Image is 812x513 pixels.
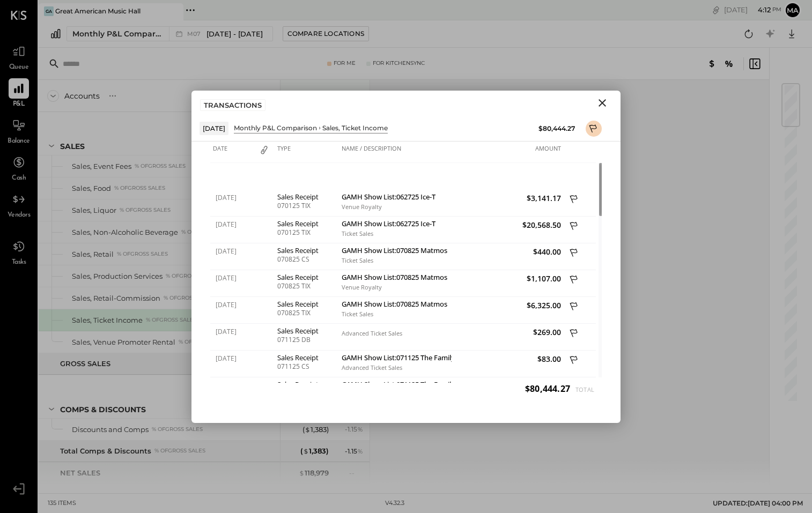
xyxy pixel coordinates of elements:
div: Date [210,142,253,163]
span: $80,444.27 [525,383,570,395]
span: Tasks [12,258,26,267]
div: For Me [334,60,356,67]
div: Advanced Ticket Sales [342,364,449,371]
div: Sales, Food [72,183,111,194]
div: SALES [60,141,85,152]
span: $1,112.40 [454,381,562,391]
span: P&L [13,100,25,109]
div: Sales Receipt [277,193,336,200]
div: % of GROSS SALES [120,206,171,214]
div: TRANSACTIONS [200,99,265,111]
div: % of GROSS SALES [154,447,205,455]
span: $6,325.00 [454,300,562,310]
div: For KitchenSync [373,60,425,67]
div: Sales, Non-Alcoholic Beverage [72,227,178,237]
span: [DATE] [216,354,250,363]
div: Sales Receipt [277,220,336,227]
a: Queue [1,41,37,72]
span: Vendors [8,211,31,220]
div: NET SALES [60,468,100,478]
div: Sales Receipt [277,247,336,254]
div: copy link [711,4,721,16]
button: Close [593,96,612,110]
a: Vendors [1,189,37,220]
div: Sales, Ticket Income [72,315,143,325]
div: 070825 TIX [277,309,336,317]
div: Sales, Event Fees [72,161,131,172]
div: Comps & Discounts [60,404,146,415]
span: $ [303,447,309,455]
span: Balance [8,137,30,146]
div: Monthly P&L Comparison [234,123,317,132]
div: 071125 DB [277,336,336,344]
span: [DATE] [216,381,250,390]
div: % of GROSS SALES [135,162,186,170]
div: 118,979 [299,468,329,478]
div: Type [275,142,339,163]
div: ( 1,383 ) [300,446,329,456]
div: Sales, Retail-Commission [72,293,160,303]
div: GA [44,6,54,16]
a: Balance [1,115,37,146]
div: GAMH Show List:070825 Matmos [342,300,449,310]
div: % of GROSS SALES [117,250,168,258]
a: Cash [1,152,37,183]
div: - 1.15 [345,447,363,456]
div: 071125 CS [277,363,336,370]
div: $80,444.27 [538,124,575,133]
span: $ [299,469,305,477]
span: $440.00 [454,247,562,257]
div: Sales Receipt [277,354,336,361]
div: % of GROSS SALES [146,316,197,324]
div: 070825 CS [277,256,336,263]
div: Advanced Ticket Sales [342,330,449,337]
a: P&L [1,78,37,109]
span: $20,568.50 [454,220,562,230]
div: 070825 TIX [277,282,336,290]
div: Ticket Sales [342,230,449,237]
div: Compare Locations [287,29,364,38]
span: [DATE] [216,220,250,229]
div: % of GROSS SALES [164,294,215,302]
div: Total Comps & Discounts [60,446,151,456]
span: $ [305,425,311,434]
span: $83.00 [454,354,562,364]
div: Ticket Sales [342,310,449,318]
span: Total [570,385,594,393]
button: Compare Locations [283,26,369,41]
span: [DATE] [216,300,250,309]
div: GROSS SALES [60,359,110,369]
span: [DATE] - [DATE] [206,29,263,39]
div: Great American Music Hall [55,6,141,16]
div: v 4.32.3 [385,499,404,508]
a: Tasks [1,236,37,267]
div: -- [349,469,363,478]
div: Ticket Sales [342,257,449,264]
div: 135 items [48,499,76,508]
button: ma [784,2,801,19]
div: Discounts and Comps [72,425,149,435]
div: Sales Receipt [277,381,336,388]
span: Queue [9,63,29,72]
div: Name / Description [339,142,452,163]
div: 070125 TIX [277,202,336,210]
span: % [357,425,363,433]
div: 070125 TIX [277,229,336,236]
div: % of GROSS SALES [166,272,217,280]
span: % [357,447,363,455]
div: Sales Receipt [277,327,336,334]
div: Venue Royalty [342,203,449,211]
div: Sales, Venue Promoter Rental [72,337,175,347]
div: Sales, Retail [72,249,114,259]
span: Cash [12,174,26,183]
div: GAMH Show List:062725 Ice-T [342,193,449,203]
button: Monthly P&L Comparison M07[DATE] - [DATE] [67,26,273,41]
div: Monthly P&L Comparison [72,28,163,39]
span: [DATE] [216,273,250,282]
div: [DATE] [200,122,228,135]
div: Sales Receipt [277,300,336,308]
span: $269.00 [454,327,562,337]
span: [DATE] [216,327,250,336]
div: Sales, Production Services [72,271,163,281]
div: % of GROSS SALES [152,426,203,433]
